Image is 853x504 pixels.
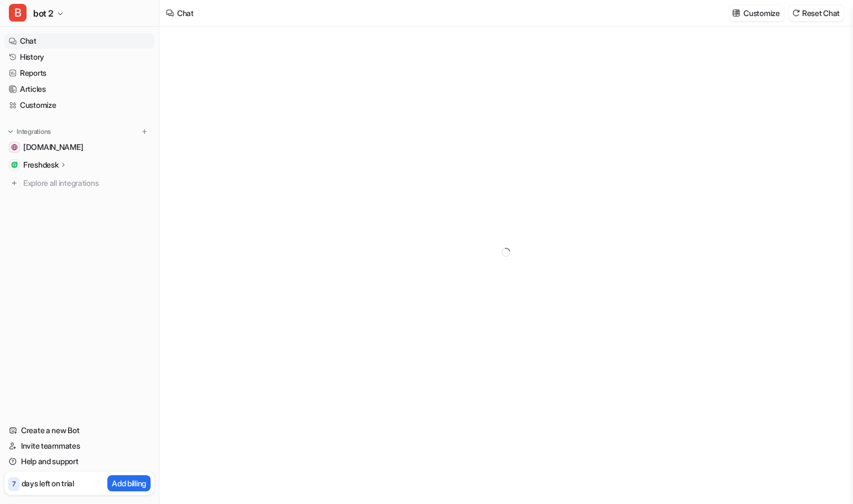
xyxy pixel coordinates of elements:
[177,7,194,19] div: Chat
[4,454,154,469] a: Help and support
[4,175,154,191] a: Explore all integrations
[11,162,18,168] img: Freshdesk
[743,7,779,19] p: Customize
[22,477,74,489] p: days left on trial
[729,5,784,21] button: Customize
[107,475,151,491] button: Add billing
[23,142,83,153] span: [DOMAIN_NAME]
[789,5,844,21] button: Reset Chat
[4,81,154,97] a: Articles
[141,128,148,136] img: menu_add.svg
[23,174,150,192] span: Explore all integrations
[23,159,58,170] p: Freshdesk
[33,6,54,21] span: bot 2
[9,4,27,22] span: B
[4,126,54,137] button: Integrations
[4,423,154,438] a: Create a new Bot
[9,178,20,189] img: explore all integrations
[792,9,800,17] img: reset
[4,139,154,155] a: support.dartfish.tv[DOMAIN_NAME]
[17,127,51,136] p: Integrations
[112,477,146,489] p: Add billing
[11,144,18,150] img: support.dartfish.tv
[4,438,154,454] a: Invite teammates
[4,97,154,113] a: Customize
[4,33,154,49] a: Chat
[4,49,154,65] a: History
[732,9,740,17] img: customize
[7,128,14,136] img: expand menu
[12,479,15,489] p: 7
[4,65,154,81] a: Reports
